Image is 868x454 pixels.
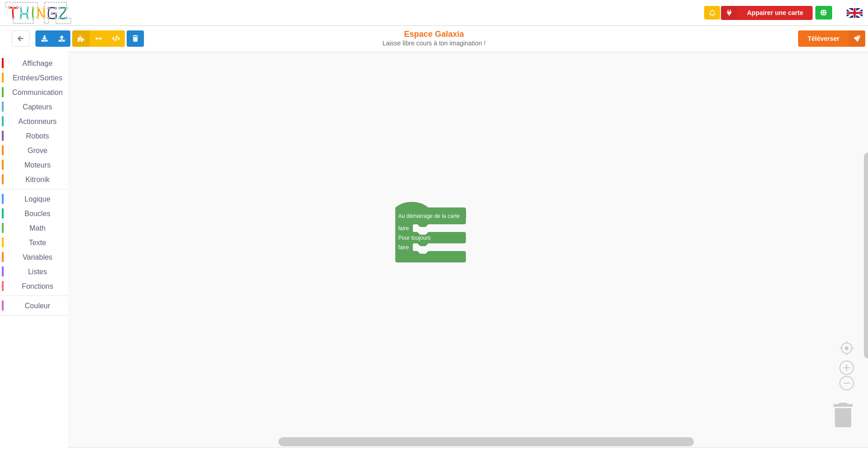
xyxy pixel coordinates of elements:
span: Boucles [23,210,52,217]
span: Affichage [21,59,54,67]
text: Au démarrage de la carte [398,212,460,219]
span: Texte [27,239,47,247]
div: Laisse libre cours à ton imagination ! [358,39,510,47]
div: Tu es connecté au serveur de création de Thingz [815,6,832,20]
span: Kitronik [24,176,51,183]
img: gb.png [847,8,863,18]
span: Actionneurs [17,118,58,125]
span: Fonctions [20,282,54,290]
span: Communication [11,89,64,96]
button: Téléverser [798,30,865,47]
text: Pour toujours [398,234,430,241]
text: faire [398,225,409,231]
text: faire [398,244,409,250]
span: Entrées/Sorties [11,74,64,82]
img: thingz_logo.png [4,1,72,25]
span: Couleur [24,302,52,310]
span: Grove [26,147,49,154]
span: Robots [25,132,50,140]
span: Capteurs [21,103,54,111]
button: Appairer une carte [721,6,813,20]
span: Listes [27,268,49,276]
span: Math [28,224,47,232]
span: Logique [23,195,52,203]
span: Variables [21,253,54,261]
div: Espace Galaxia [358,29,510,47]
span: Moteurs [23,161,52,169]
